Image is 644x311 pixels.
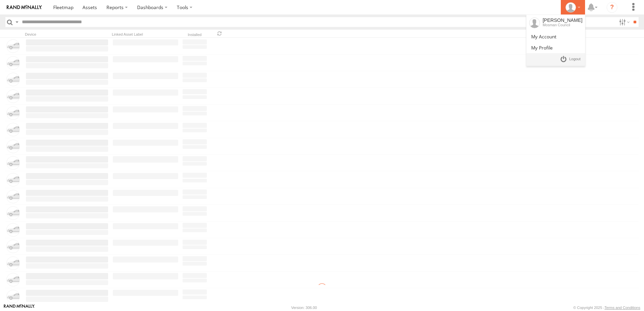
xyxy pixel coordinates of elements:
div: Linked Asset Label [112,32,179,37]
div: Installed [182,33,207,37]
div: Polly Makim [563,2,583,12]
span: Refresh [216,30,224,37]
div: Mosman Council [543,23,582,27]
label: Search Query [14,17,20,27]
div: © Copyright 2025 - [573,306,640,310]
a: Terms and Conditions [605,306,640,310]
a: Visit our Website [4,304,35,311]
i: ? [607,2,617,13]
div: [PERSON_NAME] [543,18,582,23]
div: Version: 306.00 [291,306,317,310]
div: Device [25,32,109,37]
img: rand-logo.svg [7,5,42,10]
label: Search Filter Options [616,17,631,27]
